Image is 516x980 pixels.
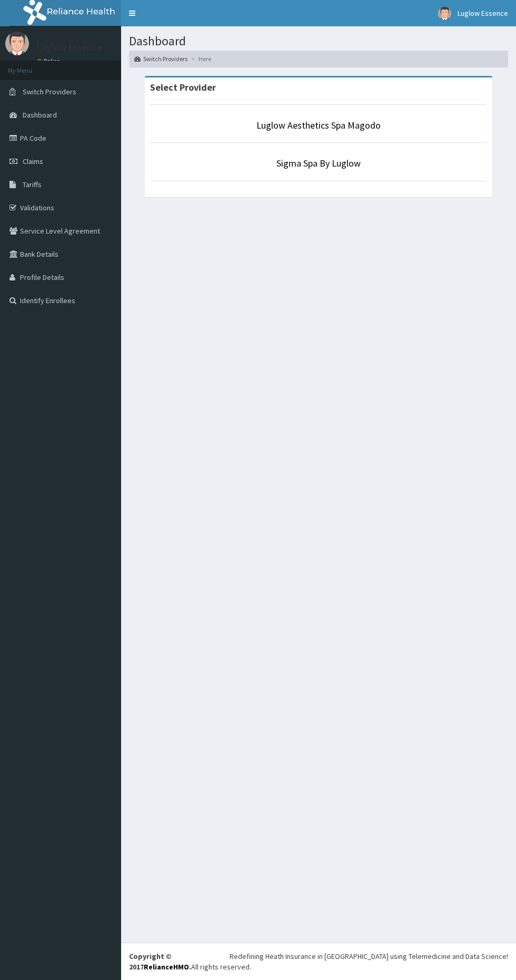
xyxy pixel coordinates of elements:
a: Sigma Spa By Luglow [276,157,361,169]
a: Online [37,57,62,65]
span: Dashboard [23,110,57,120]
img: User Image [438,7,451,20]
span: Claims [23,157,43,166]
a: RelianceHMO [144,962,189,972]
h1: Dashboard [129,34,508,48]
span: Tariffs [23,180,42,189]
div: Redefining Heath Insurance in [GEOGRAPHIC_DATA] using Telemedicine and Data Science! [230,951,508,962]
li: Here [188,54,211,63]
a: Switch Providers [134,54,187,63]
footer: All rights reserved. [121,943,516,980]
strong: Select Provider [150,81,216,93]
strong: Copyright © 2017 . [129,952,191,972]
a: Luglow Aesthetics Spa Magodo [256,119,381,131]
span: Switch Providers [23,87,76,96]
p: Luglow Essence [37,43,102,52]
img: User Image [5,32,29,55]
span: Luglow Essence [458,8,508,18]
